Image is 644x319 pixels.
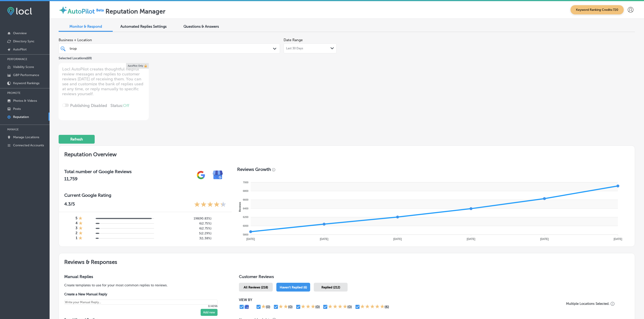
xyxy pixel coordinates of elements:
div: (0) [266,305,270,309]
div: (0) [315,305,320,309]
div: 1 Star [79,226,83,231]
tspan: [DATE] [320,238,328,241]
p: Keyword Rankings [13,81,39,85]
h5: 6 ( 2.75% ) [165,222,211,225]
p: GBP Performance [13,73,39,77]
tspan: 6600 [243,198,248,201]
button: Refresh [59,135,95,144]
h4: 3 [76,226,78,231]
textarea: Create your Quick Reply [64,300,218,305]
p: Manage Locations [13,135,39,139]
img: autopilot-icon [59,6,68,15]
span: All Reviews (218) [244,285,268,289]
div: 1 Star [79,221,83,226]
tspan: [DATE] [467,238,475,241]
tspan: 6000 [243,224,248,227]
text: Reviews [238,202,241,212]
h2: Reputation Overview [59,146,635,161]
button: Add new [201,309,218,316]
label: Reputation Manager [105,8,165,15]
div: 1 Star [78,236,83,241]
h5: 6 ( 2.75% ) [165,226,211,230]
p: VIEW BY [239,298,551,302]
p: 4.3 /5 [64,201,75,208]
p: Reputation [13,115,29,119]
div: (6) [385,305,389,309]
tspan: 5800 [243,233,248,236]
label: AutoPilot [68,8,95,15]
tspan: [DATE] [393,238,402,241]
div: 3 Stars [301,304,315,310]
p: Posts [13,107,21,111]
tspan: 7000 [243,181,248,184]
h4: 4 [76,221,78,226]
h4: 1 [76,236,77,241]
p: Photos & Videos [13,99,37,103]
h4: 2 [76,231,78,236]
div: 1 Star [261,304,266,310]
p: Overview [13,31,27,35]
label: Date Range [284,38,303,42]
span: Questions & Answers [183,24,219,29]
span: Last 30 Days [286,47,303,50]
tspan: [DATE] [614,238,622,241]
span: Keyword Ranking Credits: 720 [571,5,624,14]
img: Beta [95,8,105,12]
h5: 5 ( 2.29% ) [165,231,211,235]
tspan: 6200 [243,216,248,218]
h2: 11,759 [64,176,132,181]
h1: Customer Reviews [239,274,629,281]
h3: Manual Replies [64,274,225,279]
tspan: [DATE] [246,238,255,241]
h5: 198 ( 90.83% ) [165,217,211,220]
p: Multiple Locations Selected. [566,302,610,306]
div: 1 Star [78,216,83,221]
h3: Total number of Google Reviews [64,169,132,174]
span: Automated Replies Settings [120,24,167,29]
h3: Current Google Rating [64,192,226,198]
p: Connected Accounts [13,143,44,147]
tspan: 6400 [243,207,248,210]
h5: 3 ( 1.38% ) [165,236,211,240]
div: 2 Stars [279,304,288,310]
p: Create templates to use for your most common replies to reviews. [64,283,225,288]
tspan: 6800 [243,190,248,192]
p: AutoPilot [13,48,27,51]
span: Replied (212) [321,285,340,289]
div: 1 Star [79,231,83,236]
img: e7ababfa220611ac49bdb491a11684a6.png [209,167,226,183]
p: Directory Sync [13,39,34,43]
img: gPZS+5FD6qPJAAAAABJRU5ErkJggg== [193,167,209,183]
div: 5 Stars [360,304,385,310]
p: Visibility Score [13,65,34,69]
p: 0/4096 [64,305,218,308]
span: Haven't Replied (6) [280,285,307,289]
span: Monitor & Respond [69,24,102,29]
p: Selected Locations ( 69 ) [59,54,92,60]
div: 4 Stars [328,304,347,310]
h3: Reviews Growth [237,167,271,172]
label: Create a New Manual Reply [64,292,218,296]
h4: 5 [76,216,77,221]
div: (0) [288,305,293,309]
h2: Reviews & Responses [59,253,635,269]
div: 4.3 Stars [194,201,226,208]
tspan: [DATE] [540,238,549,241]
img: fda3e92497d09a02dc62c9cd864e3231.png [7,7,32,15]
div: (0) [347,305,352,309]
span: Business + Location [59,38,280,42]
